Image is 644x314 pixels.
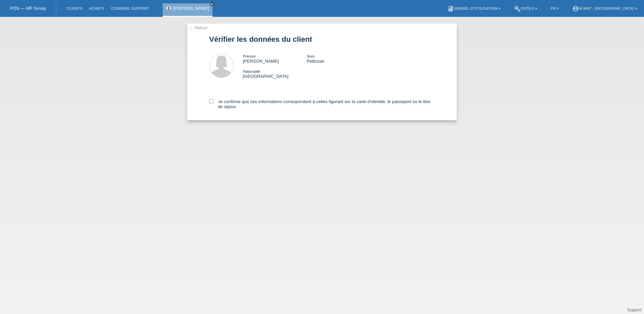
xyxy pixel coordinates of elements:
i: account_circle [572,5,579,12]
a: bookManuel d’utilisation ▾ [444,6,504,10]
a: [PERSON_NAME] [173,6,209,11]
i: build [514,5,521,12]
i: book [447,5,454,12]
span: Nom [307,54,315,58]
a: Clients [63,6,86,10]
a: Achats [86,6,107,10]
div: [GEOGRAPHIC_DATA] [243,69,307,79]
span: Nationalité [243,69,260,73]
a: Courriel Support [107,6,152,10]
div: Pellizzari [307,54,371,64]
h1: Vérifier les données du client [209,35,435,43]
a: account_circlem-way - [GEOGRAPHIC_DATA] ▾ [569,6,641,10]
a: close [210,2,215,6]
i: close [211,2,214,6]
a: buildOutils ▾ [511,6,541,10]
a: ← Retour [189,25,208,30]
span: Prénom [243,54,256,58]
a: POS — MF Group [10,6,46,11]
a: FR ▾ [547,6,562,10]
div: [PERSON_NAME] [243,54,307,64]
label: Je confirme que ces informations correspondent à celles figurant sur la carte d’identité, le pass... [209,99,435,109]
a: Support [627,308,641,312]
